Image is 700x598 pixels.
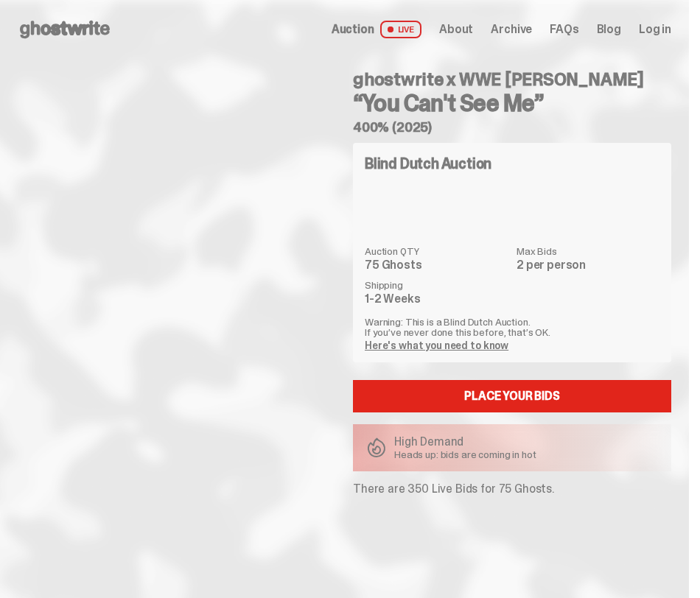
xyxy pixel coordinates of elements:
a: Here's what you need to know [365,339,508,352]
a: Archive [491,24,532,35]
span: LIVE [380,21,422,38]
p: High Demand [394,436,536,448]
dt: Shipping [365,280,508,290]
h3: “You Can't See Me” [353,91,671,115]
a: Blog [597,24,621,35]
a: Log in [639,24,671,35]
h4: Blind Dutch Auction [365,156,491,171]
dt: Auction QTY [365,246,508,256]
dt: Max Bids [517,246,659,256]
dd: 75 Ghosts [365,259,508,271]
h4: ghostwrite x WWE [PERSON_NAME] [353,71,671,88]
p: Warning: This is a Blind Dutch Auction. If you’ve never done this before, that’s OK. [365,317,659,337]
span: Auction [332,24,374,35]
a: Place your Bids [353,380,671,412]
p: There are 350 Live Bids for 75 Ghosts. [353,483,671,495]
a: About [439,24,473,35]
dd: 1-2 Weeks [365,293,508,305]
a: Auction LIVE [332,21,421,38]
p: Heads up: bids are coming in hot [394,449,536,460]
a: FAQs [550,24,578,35]
h5: 400% (2025) [353,121,671,134]
dd: 2 per person [517,259,659,271]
